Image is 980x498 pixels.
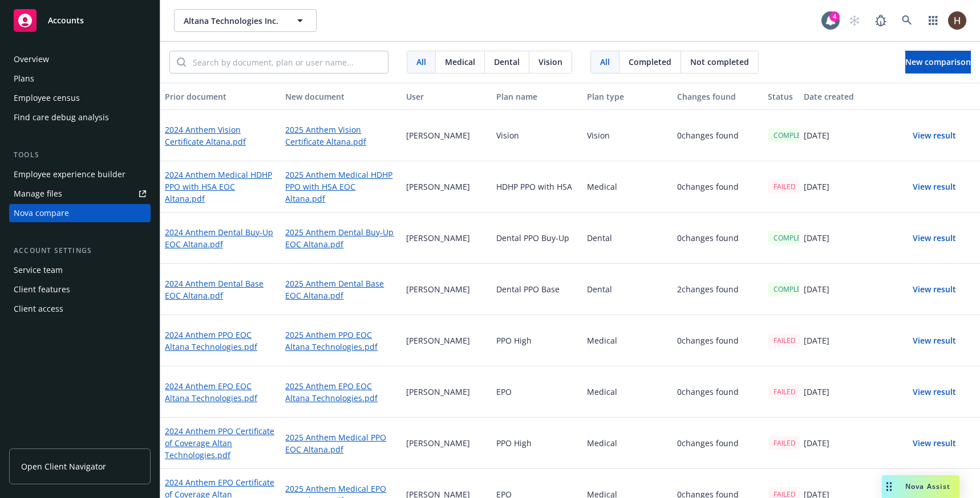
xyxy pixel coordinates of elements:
[285,380,396,404] a: 2025 Anthem EPO EOC Altana Technologies.pdf
[804,437,829,449] p: [DATE]
[600,56,610,68] span: All
[165,329,276,353] a: 2024 Anthem PPO EOC Altana Technologies.pdf
[538,56,562,68] span: Vision
[402,83,492,110] button: User
[165,277,276,301] a: 2024 Anthem Dental Base EOC Altana.pdf
[582,264,673,315] div: Dental
[492,161,582,213] div: HDHP PPO with HSA
[285,277,396,301] a: 2025 Anthem Dental Base EOC Altana.pdf
[829,11,840,22] div: 4
[492,110,582,161] div: Vision
[165,169,276,205] a: 2024 Anthem Medical HDHP PPO with HSA EOC Altana.pdf
[582,161,673,213] div: Medical
[14,185,62,203] div: Manage files
[14,165,125,183] div: Employee experience builder
[768,436,801,450] div: FAILED
[406,91,488,103] div: User
[160,83,281,110] button: Prior document
[492,315,582,366] div: PPO High
[406,386,470,398] p: [PERSON_NAME]
[9,300,151,318] a: Client access
[768,282,820,296] div: COMPLETED
[9,108,151,126] a: Find care debug analysis
[285,124,396,148] a: 2025 Anthem Vision Certificate Altana.pdf
[948,11,966,30] img: photo
[804,334,829,346] p: [DATE]
[9,70,151,88] a: Plans
[184,15,282,27] span: Altana Technologies Inc.
[165,226,276,250] a: 2024 Anthem Dental Buy-Up EOC Altana.pdf
[894,175,974,198] button: View result
[14,108,109,126] div: Find care debug analysis
[677,437,739,449] p: 0 changes found
[9,261,151,279] a: Service team
[177,58,186,67] svg: Search
[9,204,151,222] a: Nova compare
[14,300,63,318] div: Client access
[768,231,820,245] div: COMPLETED
[9,185,151,203] a: Manage files
[673,83,763,110] button: Changes found
[882,475,896,498] div: Drag to move
[804,232,829,244] p: [DATE]
[21,460,106,472] span: Open Client Navigator
[763,83,799,110] button: Status
[285,431,396,455] a: 2025 Anthem Medical PPO EOC Altana.pdf
[768,333,801,348] div: FAILED
[9,5,151,36] a: Accounts
[48,16,84,25] span: Accounts
[677,129,739,141] p: 0 changes found
[582,83,673,110] button: Plan type
[9,149,151,161] div: Tools
[896,9,918,32] a: Search
[174,9,317,32] button: Altana Technologies Inc.
[894,227,974,250] button: View result
[186,51,388,73] input: Search by document, plan or user name...
[492,213,582,264] div: Dental PPO Buy-Up
[492,366,582,418] div: EPO
[768,385,801,399] div: FAILED
[165,91,276,103] div: Prior document
[281,83,401,110] button: New document
[677,334,739,346] p: 0 changes found
[9,280,151,299] a: Client features
[905,56,971,67] span: New comparison
[492,418,582,469] div: PPO High
[843,9,866,32] a: Start snowing
[677,386,739,398] p: 0 changes found
[804,386,829,398] p: [DATE]
[494,56,520,68] span: Dental
[582,213,673,264] div: Dental
[285,329,396,353] a: 2025 Anthem PPO EOC Altana Technologies.pdf
[9,245,151,256] div: Account settings
[406,283,470,295] p: [PERSON_NAME]
[406,437,470,449] p: [PERSON_NAME]
[14,261,63,279] div: Service team
[406,129,470,141] p: [PERSON_NAME]
[582,110,673,161] div: Vision
[165,124,276,148] a: 2024 Anthem Vision Certificate Altana.pdf
[416,56,426,68] span: All
[445,56,475,68] span: Medical
[804,181,829,193] p: [DATE]
[677,91,759,103] div: Changes found
[804,91,885,103] div: Date created
[14,50,49,68] div: Overview
[285,226,396,250] a: 2025 Anthem Dental Buy-Up EOC Altana.pdf
[629,56,671,68] span: Completed
[406,334,470,346] p: [PERSON_NAME]
[894,432,974,455] button: View result
[492,83,582,110] button: Plan name
[285,169,396,205] a: 2025 Anthem Medical HDHP PPO with HSA EOC Altana.pdf
[922,9,945,32] a: Switch app
[905,51,971,74] button: New comparison
[165,380,276,404] a: 2024 Anthem EPO EOC Altana Technologies.pdf
[690,56,749,68] span: Not completed
[496,91,578,103] div: Plan name
[677,181,739,193] p: 0 changes found
[869,9,892,32] a: Report a Bug
[894,124,974,147] button: View result
[905,481,950,491] span: Nova Assist
[14,280,70,299] div: Client features
[768,179,801,194] div: FAILED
